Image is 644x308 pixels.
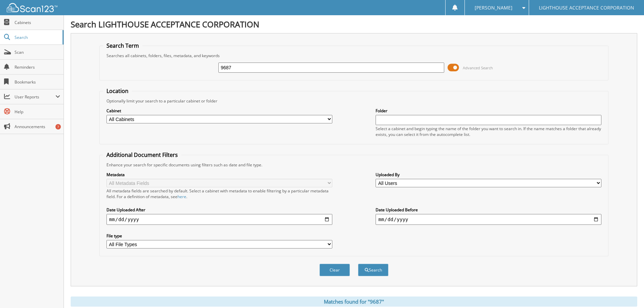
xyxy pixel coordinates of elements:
[103,53,605,58] div: Searches all cabinets, folders, files, metadata, and keywords
[15,94,55,100] span: User Reports
[106,207,332,213] label: Date Uploaded After
[177,194,186,199] a: here
[15,109,60,115] span: Help
[15,34,59,40] span: Search
[106,108,332,114] label: Cabinet
[106,172,332,177] label: Metadata
[106,233,332,239] label: File type
[103,87,132,95] legend: Location
[55,124,61,129] div: 7
[475,6,512,10] span: [PERSON_NAME]
[15,64,60,70] span: Reminders
[15,79,60,85] span: Bookmarks
[376,207,601,213] label: Date Uploaded Before
[463,65,493,70] span: Advanced Search
[15,49,60,55] span: Scan
[376,108,601,114] label: Folder
[376,214,601,225] input: end
[15,20,60,25] span: Cabinets
[103,162,605,168] div: Enhance your search for specific documents using filters such as date and file type.
[103,98,605,104] div: Optionally limit your search to a particular cabinet or folder
[15,124,60,129] span: Announcements
[539,6,634,10] span: LIGHTHOUSE ACCEPTANCE CORPORATION
[106,188,332,199] div: All metadata fields are searched by default. Select a cabinet with metadata to enable filtering b...
[358,264,388,276] button: Search
[376,126,601,137] div: Select a cabinet and begin typing the name of the folder you want to search in. If the name match...
[103,42,142,49] legend: Search Term
[71,297,637,307] div: Matches found for "9687"
[376,172,601,177] label: Uploaded By
[319,264,350,276] button: Clear
[7,3,57,12] img: scan123-logo-white.svg
[103,151,181,159] legend: Additional Document Filters
[106,214,332,225] input: start
[71,19,637,30] h1: Search LIGHTHOUSE ACCEPTANCE CORPORATION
